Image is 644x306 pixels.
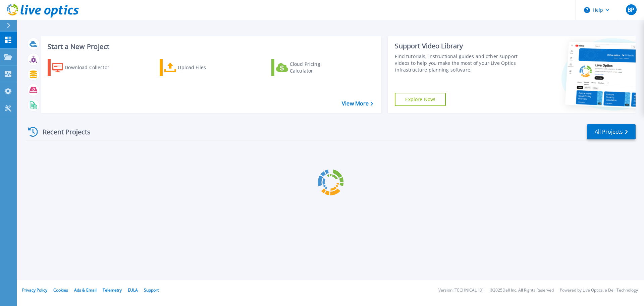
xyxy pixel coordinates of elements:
a: Upload Files [160,59,234,76]
a: Ads & Email [74,287,97,293]
a: Privacy Policy [22,287,47,293]
a: EULA [128,287,138,293]
a: View More [342,100,373,107]
div: Cloud Pricing Calculator [290,61,343,74]
div: Support Video Library [395,42,521,50]
div: Find tutorials, instructional guides and other support videos to help you make the most of your L... [395,53,521,73]
div: Download Collector [65,61,118,74]
div: Upload Files [178,61,231,74]
h3: Start a New Project [48,43,373,50]
span: BP [628,7,634,12]
a: Explore Now! [395,93,446,106]
a: Cookies [53,287,68,293]
li: Powered by Live Optics, a Dell Technology [560,288,638,293]
a: All Projects [587,124,636,139]
div: Recent Projects [26,124,100,140]
li: Version: [TECHNICAL_ID] [438,288,484,293]
a: Telemetry [103,287,122,293]
li: © 2025 Dell Inc. All Rights Reserved [490,288,554,293]
a: Download Collector [48,59,122,76]
a: Cloud Pricing Calculator [271,59,346,76]
a: Support [144,287,159,293]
